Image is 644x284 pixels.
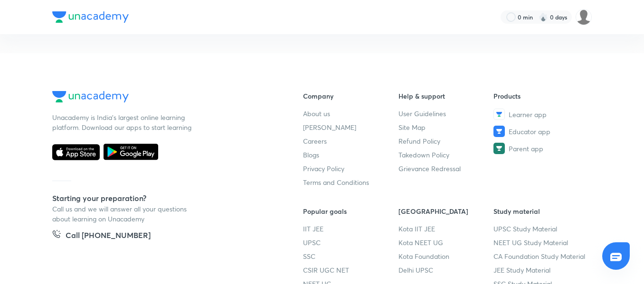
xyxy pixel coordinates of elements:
a: Blogs [303,150,398,160]
a: User Guidelines [398,109,494,119]
h6: Products [493,91,589,101]
img: streak [539,12,548,22]
a: Kota Foundation [398,251,494,261]
a: [PERSON_NAME] [303,122,398,132]
img: Educator app [493,126,505,137]
a: Parent app [493,143,589,154]
h5: Call [PHONE_NUMBER] [66,229,151,243]
a: CSIR UGC NET [303,265,398,275]
h6: Study material [493,206,589,216]
a: Educator app [493,126,589,137]
a: SSC [303,251,398,261]
a: Takedown Policy [398,150,494,160]
a: CA Foundation Study Material [493,251,589,261]
a: UPSC Study Material [493,224,589,234]
a: Kota IIT JEE [398,224,494,234]
a: IIT JEE [303,224,398,234]
a: Careers [303,136,398,146]
a: Company Logo [52,91,273,105]
img: Parent app [493,143,505,154]
img: Company Logo [52,91,129,102]
a: Learner app [493,109,589,120]
h6: [GEOGRAPHIC_DATA] [398,206,494,216]
a: JEE Study Material [493,265,589,275]
img: Learner app [493,109,505,120]
span: Careers [303,136,327,146]
h5: Starting your preparation? [52,192,273,204]
span: Educator app [509,127,550,137]
a: Grievance Redressal [398,164,494,174]
p: Unacademy is India’s largest online learning platform. Download our apps to start learning [52,112,195,132]
a: Refund Policy [398,136,494,146]
a: Privacy Policy [303,164,398,174]
a: Kota NEET UG [398,238,494,247]
h6: Help & support [398,91,494,101]
a: About us [303,109,398,119]
a: NEET UG Study Material [493,238,589,247]
p: Call us and we will answer all your questions about learning on Unacademy [52,204,195,224]
a: Delhi UPSC [398,265,494,275]
a: Site Map [398,122,494,132]
h6: Popular goals [303,206,398,216]
img: Sheetal Saini [576,9,592,25]
span: Learner app [509,110,547,119]
h6: Company [303,91,398,101]
a: Terms and Conditions [303,177,398,187]
img: Company Logo [52,11,129,23]
span: Parent app [509,144,543,154]
a: Call [PHONE_NUMBER] [52,229,151,243]
a: UPSC [303,238,398,247]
